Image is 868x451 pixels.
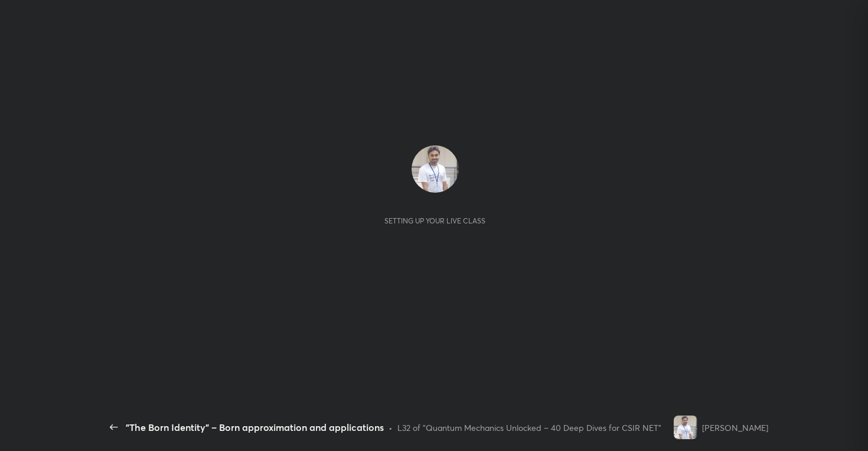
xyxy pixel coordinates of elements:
[126,420,384,434] div: "The Born Identity" – Born approximation and applications
[384,216,485,225] div: Setting up your live class
[389,421,393,434] div: •
[674,416,697,439] img: 5fec7a98e4a9477db02da60e09992c81.jpg
[702,421,768,434] div: [PERSON_NAME]
[397,421,661,434] div: L32 of "Quantum Mechanics Unlocked – 40 Deep Dives for CSIR NET"
[412,145,459,193] img: 5fec7a98e4a9477db02da60e09992c81.jpg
